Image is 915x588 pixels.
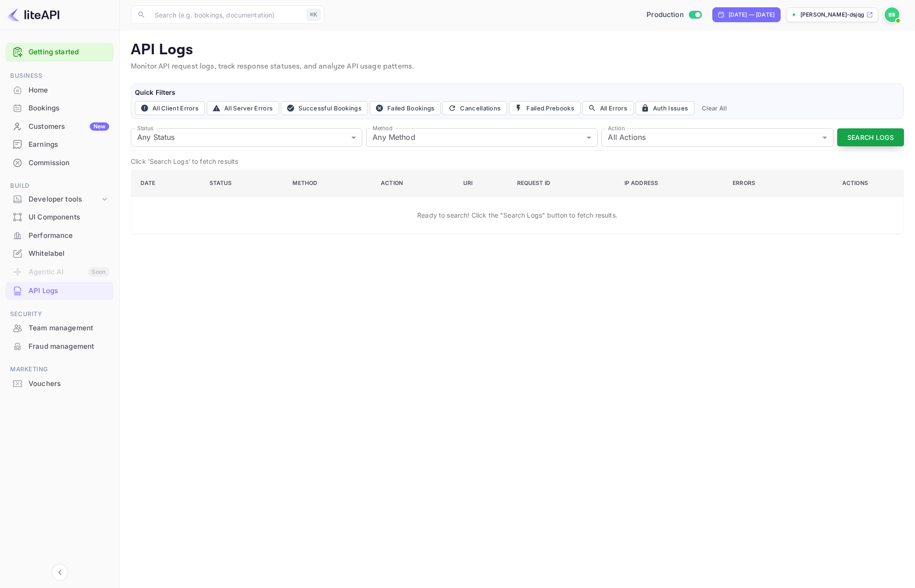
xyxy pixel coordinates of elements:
div: All Actions [601,128,833,147]
div: CustomersNew [6,118,114,136]
th: Method [285,170,373,196]
a: Home [6,81,114,98]
div: Performance [29,231,109,241]
div: Customers [29,121,109,132]
a: Earnings [6,136,114,153]
a: Vouchers [6,375,114,392]
p: Monitor API request logs, track response statuses, and analyze API usage patterns. [131,61,904,72]
div: Click to change the date range period [712,7,781,22]
div: Whitelabel [6,245,114,263]
button: All Client Errors [135,101,205,115]
button: Failed Bookings [370,101,441,115]
div: UI Components [6,208,114,226]
div: Team management [29,323,109,334]
div: Bookings [29,103,109,114]
th: Action [373,170,455,196]
div: Bookings [6,99,114,117]
p: Click 'Search Logs' to fetch results [131,156,904,166]
div: Earnings [6,136,114,154]
th: Status [202,170,286,196]
button: Clear All [698,101,730,115]
label: Method [373,124,392,132]
div: Commission [29,158,109,168]
div: Performance [6,227,114,245]
th: Request ID [510,170,617,196]
a: Commission [6,154,114,171]
div: UI Components [29,212,109,223]
div: Developer tools [6,191,114,208]
button: Auth Issues [635,101,694,115]
div: Any Status [131,128,362,147]
button: All Errors [583,101,634,115]
span: Marketing [6,364,114,375]
th: IP Address [617,170,725,196]
div: Vouchers [29,379,109,389]
div: Team management [6,319,114,337]
img: Ethan Sayre [885,7,899,22]
a: API Logs [6,282,114,299]
th: Date [131,170,202,196]
button: Successful Bookings [281,101,368,115]
span: Business [6,71,114,81]
div: Fraud management [6,338,114,356]
div: Home [6,81,114,99]
input: Search (e.g. bookings, documentation) [149,6,303,24]
div: Earnings [29,139,109,150]
div: API Logs [29,286,109,296]
label: Status [137,124,153,132]
a: Fraud management [6,338,114,355]
div: Home [29,85,109,96]
div: [DATE] — [DATE] [729,11,775,19]
button: Failed Prebooks [509,101,581,115]
div: API Logs [6,282,114,300]
div: Fraud management [29,341,109,352]
th: Errors [725,170,809,196]
a: Team management [6,319,114,336]
button: Collapse navigation [52,564,68,581]
div: ⌘K [307,9,321,21]
a: CustomersNew [6,118,114,135]
a: Whitelabel [6,245,114,262]
img: LiteAPI logo [7,7,59,22]
span: Security [6,309,114,319]
div: Vouchers [6,375,114,393]
a: Performance [6,227,114,244]
a: UI Components [6,208,114,225]
a: Bookings [6,99,114,116]
p: [PERSON_NAME]-dsjqg.nuit... [800,11,864,19]
p: API Logs [131,41,904,59]
label: Action [608,124,625,132]
div: Developer tools [29,194,100,205]
button: Search Logs [837,128,904,146]
span: Production [647,10,684,20]
div: Switch to Sandbox mode [643,10,705,20]
p: Ready to search! Click the "Search Logs" button to fetch results. [417,210,618,220]
h6: Quick Filters [135,87,900,98]
th: URI [456,170,510,196]
div: Commission [6,154,114,172]
div: Getting started [6,43,114,62]
span: Build [6,181,114,191]
button: All Server Errors [207,101,279,115]
div: Whitelabel [29,248,109,259]
div: Any Method [366,128,598,147]
button: Cancellations [443,101,507,115]
a: Getting started [29,47,109,58]
div: New [90,122,109,131]
th: Actions [809,170,904,196]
